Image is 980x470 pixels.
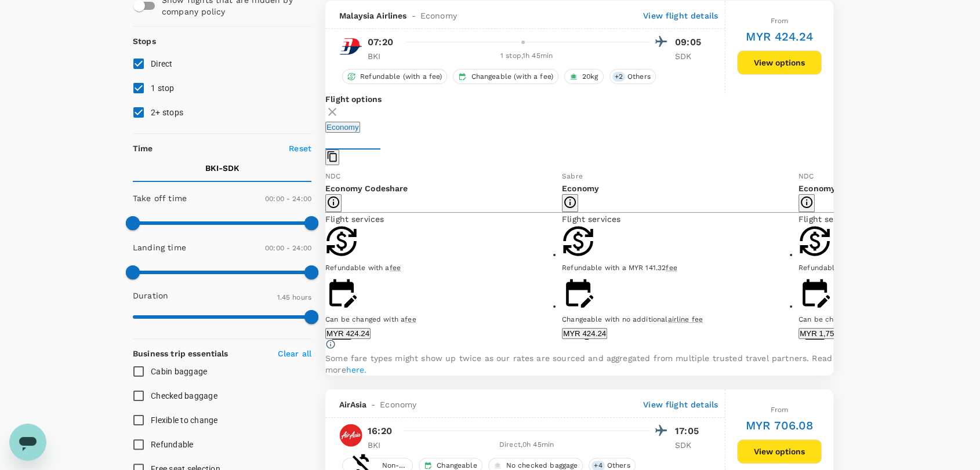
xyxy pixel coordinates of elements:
[9,424,46,461] iframe: Button to launch messaging window
[325,172,340,180] span: NDC
[325,93,833,105] p: Flight options
[564,69,604,84] div: 20kg
[265,195,311,203] span: 00:00 - 24:00
[404,50,649,62] div: 1 stop , 1h 45min
[612,72,625,82] span: + 2
[151,108,183,117] span: 2+ stops
[578,72,603,82] span: 20kg
[667,315,703,323] span: airline fee
[562,328,607,339] button: MYR 424.24
[289,143,311,154] p: Reset
[325,122,360,133] button: Economy
[346,365,365,374] a: here
[278,348,311,359] p: Clear all
[562,183,798,194] p: Economy
[737,50,822,75] button: View options
[265,244,311,252] span: 00:00 - 24:00
[339,399,366,410] span: AirAsia
[562,314,798,326] div: Changeable with no additional
[737,439,822,464] button: View options
[746,416,814,435] h6: MYR 706.08
[133,143,153,154] p: Time
[355,72,447,82] span: Refundable (with a fee)
[151,440,194,449] span: Refundable
[466,72,557,82] span: Changeable (with a fee)
[562,172,583,180] span: Sabre
[798,328,850,339] button: MYR 1,757.19
[151,83,175,93] span: 1 stop
[325,328,371,339] button: MYR 424.24
[643,10,718,21] p: View flight details
[151,391,217,400] span: Checked baggage
[623,72,655,82] span: Others
[133,290,168,301] p: Duration
[339,424,362,447] img: AK
[675,439,704,451] p: SDK
[675,50,704,62] p: SDK
[771,406,789,414] span: From
[405,315,416,323] span: fee
[380,399,416,410] span: Economy
[407,10,420,21] span: -
[643,399,718,410] p: View flight details
[368,439,397,451] p: BKI
[453,69,558,84] div: Changeable (with a fee)
[368,35,393,49] p: 07:20
[746,27,813,46] h6: MYR 424.24
[325,352,833,376] p: Some fare types might show up twice as our rates are sourced and aggregated from multiple trusted...
[325,314,562,326] div: Can be changed with a
[133,349,228,358] strong: Business trip essentials
[133,192,187,204] p: Take off time
[420,10,457,21] span: Economy
[609,69,656,84] div: +2Others
[390,264,401,272] span: fee
[151,367,207,376] span: Cabin baggage
[368,50,397,62] p: BKI
[133,242,186,253] p: Landing time
[325,263,562,274] div: Refundable with a
[325,214,384,224] span: Flight services
[368,424,392,438] p: 16:20
[133,37,156,46] strong: Stops
[771,17,789,25] span: From
[562,263,798,274] div: Refundable with a MYR 141.32
[151,59,173,68] span: Direct
[798,172,814,180] span: NDC
[675,35,704,49] p: 09:05
[798,214,857,224] span: Flight services
[325,183,562,194] p: Economy Codeshare
[675,424,704,438] p: 17:05
[151,416,218,425] span: Flexible to change
[404,439,649,451] div: Direct , 0h 45min
[666,264,677,272] span: fee
[562,214,620,224] span: Flight services
[205,162,239,174] p: BKI - SDK
[277,293,312,301] span: 1.45 hours
[342,69,447,84] div: Refundable (with a fee)
[339,35,362,58] img: MH
[366,399,380,410] span: -
[339,10,407,21] span: Malaysia Airlines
